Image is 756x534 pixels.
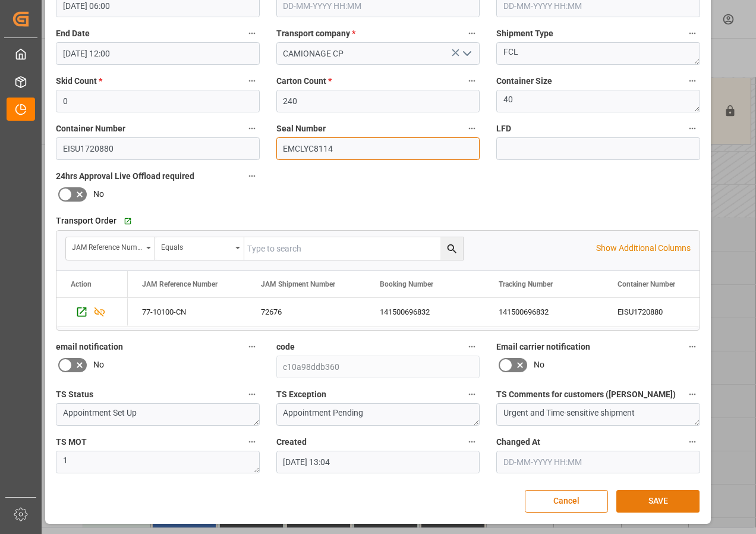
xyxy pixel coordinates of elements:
textarea: Appointment Set Up [56,403,260,426]
button: email notification [244,339,260,354]
textarea: Appointment Pending [276,403,480,426]
div: JAM Reference Number [72,239,142,253]
button: code [464,339,480,354]
button: End Date [244,26,260,41]
div: 141500696832 [484,298,603,326]
textarea: FCL [496,42,700,65]
span: No [534,359,544,371]
input: DD-MM-YYYY HH:MM [56,42,260,65]
span: Shipment Type [496,27,553,40]
button: Container Size [685,73,700,89]
button: open menu [458,45,475,63]
button: Shipment Type [685,26,700,41]
span: TS Comments for customers ([PERSON_NAME]) [496,388,676,401]
span: JAM Shipment Number [261,280,335,288]
span: No [93,359,104,371]
div: EISU1720880 [603,298,722,326]
span: Seal Number [276,122,326,135]
span: TS Exception [276,388,326,401]
button: Email carrier notification [685,339,700,354]
span: Skid Count [56,75,102,87]
span: Booking Number [380,280,433,288]
span: Email carrier notification [496,341,590,353]
input: DD-MM-YYYY HH:MM [276,451,480,473]
div: 141500696832 [366,298,484,326]
textarea: 1 [56,451,260,473]
button: open menu [66,237,155,260]
span: Changed At [496,436,540,448]
span: JAM Reference Number [142,280,218,288]
span: TS Status [56,388,93,401]
input: Type to search [244,237,463,260]
button: search button [440,237,463,260]
div: Equals [161,239,231,253]
span: No [93,188,104,200]
textarea: Urgent and Time-sensitive shipment [496,403,700,426]
button: Created [464,434,480,450]
button: Changed At [685,434,700,450]
p: Show Additional Columns [596,242,691,255]
textarea: 40 [496,90,700,112]
input: DD-MM-YYYY HH:MM [496,451,700,473]
span: LFD [496,122,511,135]
span: Transport company [276,27,355,40]
span: Container Number [618,280,675,288]
button: open menu [155,237,244,260]
button: Carton Count * [464,73,480,89]
span: TS MOT [56,436,87,448]
button: TS Comments for customers ([PERSON_NAME]) [685,387,700,402]
button: LFD [685,121,700,136]
span: Container Number [56,122,125,135]
button: TS Status [244,387,260,402]
span: code [276,341,295,353]
button: Skid Count * [244,73,260,89]
span: Created [276,436,307,448]
button: TS Exception [464,387,480,402]
div: 72676 [247,298,366,326]
button: Seal Number [464,121,480,136]
div: Action [71,280,92,288]
span: 24hrs Approval Live Offload required [56,170,194,183]
span: email notification [56,341,123,353]
div: 77-10100-CN [128,298,247,326]
button: Container Number [244,121,260,136]
button: Cancel [525,490,608,513]
span: Tracking Number [499,280,553,288]
span: End Date [56,27,90,40]
button: SAVE [616,490,700,513]
span: Container Size [496,75,552,87]
span: Transport Order [56,215,116,227]
div: Press SPACE to select this row. [56,298,128,326]
button: Transport company * [464,26,480,41]
button: 24hrs Approval Live Offload required [244,168,260,184]
span: Carton Count [276,75,332,87]
button: TS MOT [244,434,260,450]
